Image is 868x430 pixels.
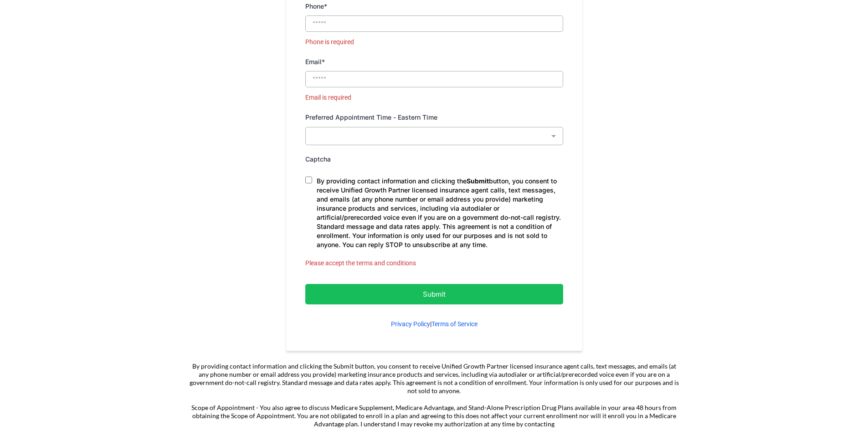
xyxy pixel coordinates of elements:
label: Captcha [305,153,331,165]
p: By providing contact information and clicking the button, you consent to receive Unified Growth P... [317,177,563,249]
div: Email is required [305,92,563,103]
p: Submit [328,288,540,300]
div: Please accept the terms and conditions [305,258,563,269]
p: | [305,319,563,329]
label: Phone [305,0,327,12]
div: Phone is required [305,36,563,48]
label: Email [305,56,325,67]
a: Terms of Service [431,320,478,328]
p: By providing contact information and clicking the Submit button, you consent to receive Unified G... [188,362,680,395]
strong: Submit [467,177,489,185]
button: Submit [305,284,563,304]
label: Preferred Appointment Time - Eastern Time [305,111,437,123]
a: Privacy Policy [391,320,430,328]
